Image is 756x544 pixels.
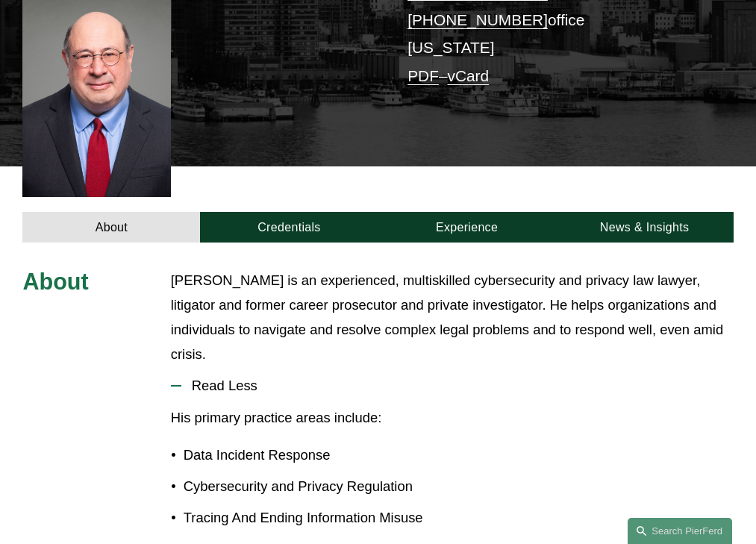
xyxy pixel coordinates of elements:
[171,366,734,405] button: Read Less
[184,505,734,530] p: Tracing And Ending Information Misuse
[448,67,490,84] a: vCard
[184,474,734,498] p: Cybersecurity and Privacy Regulation
[184,443,734,467] p: Data Incident Response
[171,405,734,430] p: His primary practice areas include:
[200,212,378,243] a: Credentials
[181,378,734,394] span: Read Less
[407,11,548,28] a: [PHONE_NUMBER]
[22,212,200,243] a: About
[378,212,556,243] a: Experience
[628,518,732,544] a: Search this site
[407,67,439,84] a: PDF
[171,268,734,367] p: [PERSON_NAME] is an experienced, multiskilled cybersecurity and privacy law lawyer, litigator and...
[22,269,88,294] span: About
[556,212,734,243] a: News & Insights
